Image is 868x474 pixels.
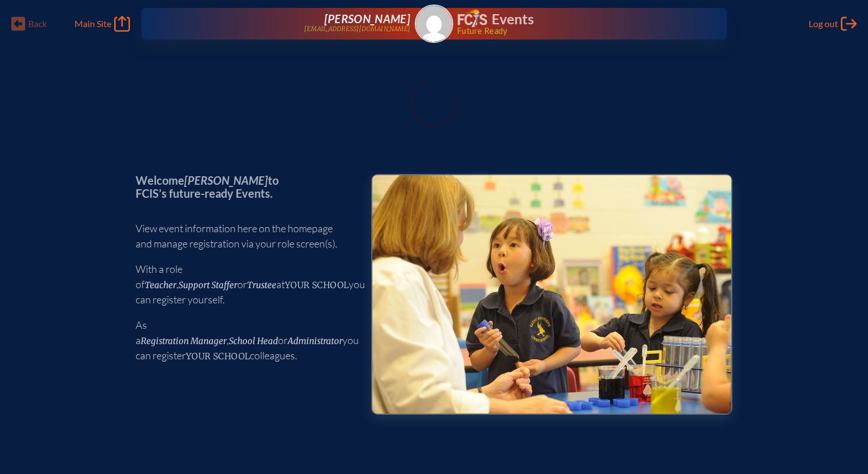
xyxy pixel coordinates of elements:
a: Gravatar [415,5,453,43]
a: [PERSON_NAME][EMAIL_ADDRESS][DOMAIN_NAME] [177,12,410,35]
span: Support Staffer [179,280,237,290]
span: Administrator [288,336,342,346]
span: School Head [229,336,278,346]
span: your school [186,351,250,362]
span: Future Ready [457,27,691,35]
span: your school [285,280,349,290]
p: View event information here on the homepage and manage registration via your role screen(s). [136,221,353,251]
div: FCIS Events — Future ready [458,9,691,35]
a: Main Site [75,16,130,32]
p: With a role of , or at you can register yourself. [136,262,353,307]
span: Teacher [145,280,176,290]
p: [EMAIL_ADDRESS][DOMAIN_NAME] [304,25,410,33]
p: Welcome to FCIS’s future-ready Events. [136,174,353,199]
span: Registration Manager [141,336,227,346]
span: [PERSON_NAME] [324,12,410,25]
span: Main Site [75,18,111,29]
span: [PERSON_NAME] [184,173,268,187]
img: Gravatar [416,6,452,42]
img: Events [372,175,731,414]
span: Log out [809,18,838,29]
p: As a , or you can register colleagues. [136,318,353,363]
span: Trustee [247,280,276,290]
